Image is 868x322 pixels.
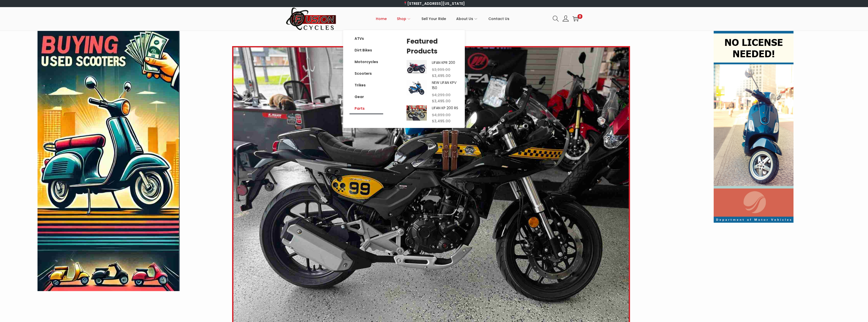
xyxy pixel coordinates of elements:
[432,105,458,110] a: LIFAN KP 200 RS
[432,80,456,90] a: NEW LIFAN KPV 150
[432,92,451,98] span: 4,299.00
[432,73,434,78] span: $
[349,44,383,56] a: Dirt Bikes
[432,99,451,104] span: 3,495.00
[488,7,509,30] a: Contact Us
[432,60,455,65] a: LIFAN KPR 200
[432,67,450,72] span: 3,999.00
[421,7,446,30] a: Sell Your Ride
[376,7,387,30] a: Home
[349,79,383,91] a: Trikes
[337,7,549,30] nav: Primary navigation
[432,67,434,72] span: $
[407,80,427,95] img: Product Image
[432,99,434,104] span: $
[376,12,387,25] span: Home
[456,12,473,25] span: About Us
[421,12,446,25] span: Sell Your Ride
[432,92,434,98] span: $
[349,56,383,68] a: Motorcycles
[349,33,383,114] nav: Menu
[397,12,406,25] span: Shop
[349,91,383,103] a: Gear
[349,103,383,114] a: Parts
[349,33,383,44] a: ATVs
[456,7,478,30] a: About Us
[432,73,451,78] span: 3,495.00
[397,7,411,30] a: Shop
[488,12,509,25] span: Contact Us
[572,16,579,22] a: 0
[407,60,427,73] img: Product Image
[432,112,451,118] span: 4,899.00
[407,36,458,56] h5: Featured Products
[432,119,434,124] span: $
[403,1,465,6] a: [STREET_ADDRESS][US_STATE]
[432,112,434,118] span: $
[407,105,427,121] img: Product Image
[349,68,383,79] a: Scooters
[286,7,337,31] img: Woostify retina logo
[432,119,451,124] span: 3,495.00
[403,2,407,5] img: 📍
